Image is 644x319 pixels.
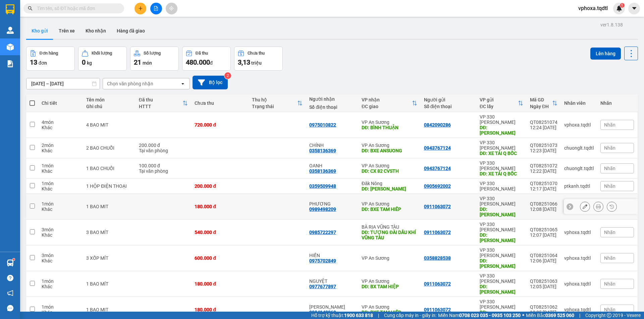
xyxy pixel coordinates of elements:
div: 540.000 đ [195,230,245,235]
button: Lên hàng [590,48,621,60]
div: Khác [42,186,79,191]
div: VP 330 [PERSON_NAME] [480,247,523,258]
button: file-add [150,3,162,14]
div: VP 330 [PERSON_NAME] [480,140,523,151]
div: Chưa thu [248,51,265,56]
div: DĐ: BX TAM HIỆP [362,284,417,289]
button: Đã thu480.000đ [182,47,231,71]
div: Khác [42,148,79,153]
th: Toggle SortBy [358,94,421,112]
div: 0358136369 [309,148,336,153]
div: 720.000 đ [195,122,245,128]
img: warehouse-icon [7,27,14,34]
div: Ngày ĐH [530,104,552,109]
div: VP An Sương [362,304,417,310]
div: DĐ: XE TẢI Q BỐC [480,151,523,156]
div: VP An Sương [362,163,417,168]
div: OANH [309,163,355,168]
span: Nhãn [604,307,615,312]
div: 4 BAO MIT [86,122,132,128]
img: warehouse-icon [7,259,14,266]
div: DĐ: BÌNH THUẬN [362,125,417,130]
div: 0989498209 [309,207,336,212]
div: 1 BAO CHUỐI [86,166,132,171]
div: 1 HỘP ĐIỆN THOẠI [86,183,132,189]
div: TUẤN NGUYỄN [309,304,355,310]
div: 1 BAO MÍT [86,281,132,287]
span: copyright [607,313,611,318]
strong: 0369 525 060 [545,313,574,318]
div: 0911063072 [424,307,451,312]
div: HTTT [139,104,182,109]
div: ver 1.8.138 [600,21,623,28]
span: Miền Nam [438,312,521,319]
div: 12:05 [DATE] [530,284,557,289]
div: Đã thu [139,97,182,102]
div: Nhãn [600,100,634,106]
span: aim [169,6,174,11]
div: QT08251062 [530,304,557,310]
span: | [378,312,379,319]
div: DĐ: BXE TAM HIÊP [362,310,417,315]
div: vphoxa.tqdtl [564,281,594,287]
div: DĐ: BXE ANSUONG [362,148,417,153]
div: DĐ: CX 82 CVSTH [362,168,417,174]
span: question-circle [7,275,13,281]
div: DĐ: BXE TAM HIÊP [362,207,417,212]
div: Số lượng [144,51,161,56]
div: 0842090286 [424,122,451,128]
div: 1 BAO MIT [86,204,132,209]
span: đ [210,60,213,66]
div: 0943767124 [424,166,451,171]
div: vphoxa.tqdtl [564,230,594,235]
div: NGUYỆT [309,278,355,284]
div: QT08251070 [530,181,557,186]
div: 0975702849 [309,258,336,263]
div: 180.000 đ [195,281,245,287]
div: Chưa thu [195,100,245,106]
div: 100.000 đ [139,163,188,168]
div: 0911063072 [424,204,451,209]
span: plus [138,6,143,11]
div: 12:17 [DATE] [530,186,557,191]
div: 0975010822 [309,122,336,128]
div: Khác [42,284,79,289]
div: 0943767124 [424,145,451,151]
div: 0358136369 [309,168,336,174]
th: Toggle SortBy [476,94,527,112]
span: Nhãn [604,122,615,128]
span: Nhãn [604,145,615,151]
strong: 0708 023 035 - 0935 103 250 [459,313,521,318]
div: QT08251072 [530,163,557,168]
div: VP 330 [PERSON_NAME] [480,196,523,207]
span: 21 [134,58,141,66]
span: Nhãn [604,183,615,189]
span: 480.000 [186,58,210,66]
div: DĐ: HỒ XÁ [480,125,523,136]
div: 1 món [42,304,79,310]
input: Select a date range. [26,78,100,89]
span: triệu [251,60,262,66]
button: plus [135,3,146,14]
div: 0904143969 [309,310,336,315]
div: Số điện thoại [424,104,473,109]
span: 3,13 [238,58,250,66]
div: 0911063072 [424,281,451,287]
span: message [7,305,13,311]
span: Hỗ trợ kỹ thuật: [311,312,373,319]
div: DĐ: KIẾN ĐỨC [362,186,417,191]
div: QT08251066 [530,201,557,207]
div: Số điện thoại [309,104,355,110]
div: Sửa đơn hàng [580,202,590,212]
sup: 1 [620,3,625,8]
span: caret-down [631,5,637,11]
div: VP 330 [PERSON_NAME] [480,299,523,310]
div: Khác [42,207,79,212]
span: ⚪️ [522,314,524,317]
div: Đã thu [196,51,208,56]
div: 3 XỐP MÍT [86,255,132,261]
div: 12:22 [DATE] [530,168,557,174]
div: BÀ RỊA VŨNG TÀU [362,224,417,230]
button: Kho gửi [26,23,53,39]
img: solution-icon [7,60,14,67]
